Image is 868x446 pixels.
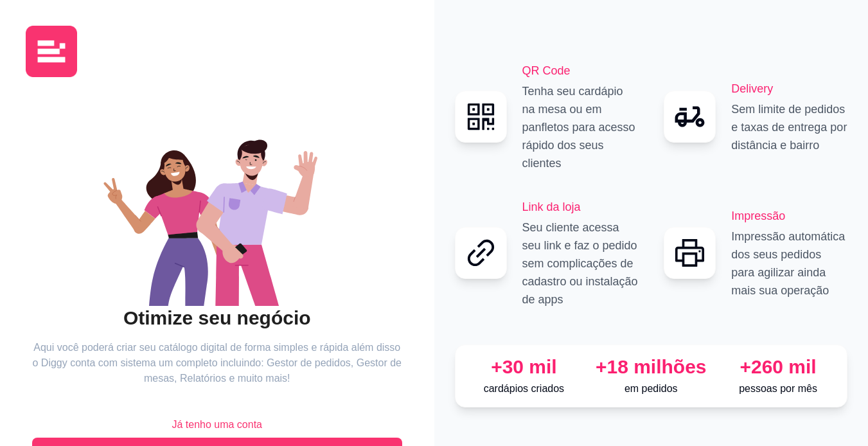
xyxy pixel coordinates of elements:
[466,381,583,397] p: cardápios criados
[172,417,262,433] span: Já tenho uma conta
[466,355,583,379] div: +30 mil
[592,355,709,379] div: +18 milhões
[592,381,709,397] p: em pedidos
[522,219,639,308] p: Seu cliente acessa seu link e faz o pedido sem complicações de cadastro ou instalação de apps
[32,340,402,386] article: Aqui você poderá criar seu catálogo digital de forma simples e rápida além disso o Diggy conta co...
[32,412,402,438] button: Já tenho uma conta
[731,80,847,98] h2: Delivery
[522,62,639,80] h2: QR Code
[522,198,639,216] h2: Link da loja
[731,207,847,225] h2: Impressão
[720,355,837,379] div: +260 mil
[731,227,847,299] p: Impressão automática dos seus pedidos para agilizar ainda mais sua operação
[26,26,77,77] img: logo
[522,82,639,172] p: Tenha seu cardápio na mesa ou em panfletos para acesso rápido dos seus clientes
[32,113,402,306] div: animation
[720,381,837,397] p: pessoas por mês
[32,306,402,330] h2: Otimize seu negócio
[731,100,847,154] p: Sem limite de pedidos e taxas de entrega por distância e bairro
